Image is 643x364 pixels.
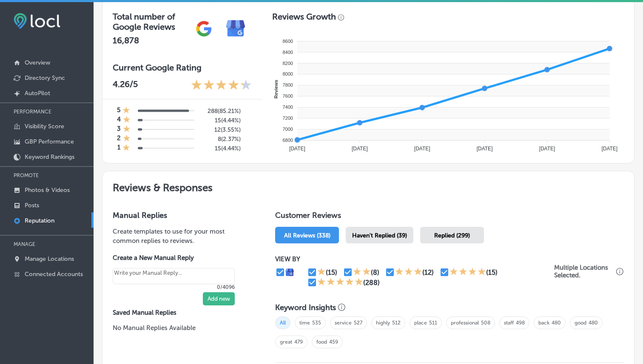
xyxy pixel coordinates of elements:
[299,320,310,326] a: time
[486,268,498,277] div: (15)
[395,267,422,277] div: 3 Stars
[113,323,248,333] p: No Manual Replies Available
[113,62,252,73] h3: Current Google Rating
[188,13,220,45] img: gPZS+5FD6qPJAAAAABJRU5ErkJggg==
[280,339,292,345] a: great
[25,138,74,145] p: GBP Performance
[113,11,188,32] h3: Total number of Google Reviews
[282,116,293,121] tspan: 7200
[312,320,321,326] a: 535
[113,79,138,92] p: 4.26 /5
[352,146,368,152] tspan: [DATE]
[450,267,486,277] div: 4 Stars
[282,39,293,44] tspan: 8600
[123,116,131,125] div: 1 Star
[117,125,121,134] h4: 3
[504,320,514,326] a: staff
[282,50,293,55] tspan: 8400
[113,309,248,316] label: Saved Manual Replies
[201,145,241,152] h5: 15 ( 4.44% )
[282,82,293,87] tspan: 7800
[25,59,50,66] p: Overview
[284,232,330,239] span: All Reviews (338)
[275,211,624,223] h1: Customer Reviews
[363,279,380,287] div: (288)
[113,254,235,262] label: Create a New Manual Reply
[275,303,336,312] h3: Keyword Insights
[113,268,235,284] textarea: Create your Quick Reply
[601,146,617,152] tspan: [DATE]
[25,74,65,82] p: Directory Sync
[191,79,252,92] div: 4.26 Stars
[282,104,293,110] tspan: 7400
[477,146,493,152] tspan: [DATE]
[201,126,241,133] h5: 12 ( 3.55% )
[25,90,50,97] p: AutoPilot
[335,320,352,326] a: service
[122,144,130,153] div: 1 Star
[113,35,188,45] h2: 16,878
[589,320,598,326] a: 480
[273,80,279,99] text: Reviews
[123,125,131,134] div: 1 Star
[353,267,371,277] div: 2 Stars
[329,339,338,345] a: 459
[25,255,74,262] p: Manage Locations
[317,277,363,288] div: 5 Stars
[117,134,121,144] h4: 2
[429,320,437,326] a: 511
[25,271,83,278] p: Connected Accounts
[516,320,525,326] a: 498
[414,320,427,326] a: place
[575,320,586,326] a: good
[481,320,490,326] a: 508
[289,146,305,152] tspan: [DATE]
[123,134,131,144] div: 1 Star
[203,292,235,305] button: Add new
[326,268,337,277] div: (15)
[434,232,470,239] span: Replied (299)
[113,227,248,245] p: Create templates to use for your most common replies to reviews.
[282,138,293,143] tspan: 6800
[275,316,290,329] span: All
[294,339,303,345] a: 479
[201,117,241,124] h5: 15 ( 4.44% )
[554,264,614,279] p: Multiple Locations Selected.
[25,123,64,130] p: Visibility Score
[282,93,293,99] tspan: 7600
[414,146,430,152] tspan: [DATE]
[117,116,121,125] h4: 4
[272,11,336,22] h3: Reviews Growth
[113,211,248,220] h3: Manual Replies
[539,146,555,152] tspan: [DATE]
[552,320,561,326] a: 480
[25,186,70,194] p: Photos & Videos
[25,217,54,224] p: Reputation
[25,153,74,161] p: Keyword Rankings
[220,13,252,45] img: e7ababfa220611ac49bdb491a11684a6.png
[282,61,293,66] tspan: 8200
[282,71,293,76] tspan: 8000
[317,267,326,277] div: 1 Star
[316,339,327,345] a: food
[25,202,39,209] p: Posts
[392,320,401,326] a: 512
[282,127,293,132] tspan: 7000
[371,268,379,277] div: (8)
[201,135,241,143] h5: 8 ( 2.37% )
[422,268,434,277] div: (12)
[122,106,130,116] div: 1 Star
[354,320,362,326] a: 527
[102,171,634,200] h2: Reviews & Responses
[113,284,235,290] p: 0/4096
[117,106,120,116] h4: 5
[14,13,60,29] img: fda3e92497d09a02dc62c9cd864e3231.png
[538,320,549,326] a: back
[352,232,407,239] span: Haven't Replied (39)
[275,255,554,263] p: VIEW BY
[451,320,479,326] a: professional
[201,107,241,115] h5: 288 ( 85.21% )
[376,320,390,326] a: highly
[117,144,120,153] h4: 1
